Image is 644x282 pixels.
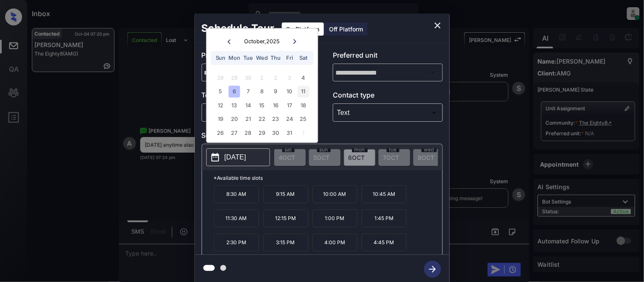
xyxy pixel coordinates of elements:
[229,72,240,84] div: Not available Monday, September 29th, 2025
[256,72,268,84] div: Not available Wednesday, October 1st, 2025
[284,100,295,111] div: Choose Friday, October 17th, 2025
[263,234,308,251] p: 3:15 PM
[284,86,295,98] div: Choose Friday, October 10th, 2025
[256,100,268,111] div: Choose Wednesday, October 15th, 2025
[362,209,407,227] p: 1:45 PM
[242,52,254,64] div: Tue
[362,185,407,203] p: 10:45 AM
[202,50,312,64] p: Preferred community
[214,209,259,227] p: 11:30 AM
[263,209,308,227] p: 12:15 PM
[312,185,357,203] p: 10:00 AM
[256,114,268,125] div: Choose Wednesday, October 22nd, 2025
[229,127,240,139] div: Choose Monday, October 27th, 2025
[335,106,441,120] div: Text
[225,152,246,162] p: [DATE]
[215,86,226,98] div: Choose Sunday, October 5th, 2025
[242,114,254,125] div: Choose Tuesday, October 21st, 2025
[215,52,226,64] div: Sun
[242,86,254,98] div: Choose Tuesday, October 7th, 2025
[256,127,268,139] div: Choose Wednesday, October 29th, 2025
[284,127,295,139] div: Choose Friday, October 31st, 2025
[195,14,281,43] h2: Schedule Tour
[362,234,407,251] p: 4:45 PM
[298,114,309,125] div: Choose Saturday, October 25th, 2025
[202,90,312,103] p: Tour type
[270,127,281,139] div: Choose Thursday, October 30th, 2025
[206,148,270,166] button: [DATE]
[312,209,357,227] p: 1:00 PM
[333,90,443,103] p: Contact type
[256,52,268,64] div: Wed
[229,52,240,64] div: Mon
[298,100,309,111] div: Choose Saturday, October 18th, 2025
[298,86,309,98] div: Choose Saturday, October 11th, 2025
[270,72,281,84] div: Not available Thursday, October 2nd, 2025
[229,114,240,125] div: Choose Monday, October 20th, 2025
[263,185,308,203] p: 9:15 AM
[282,22,324,36] div: On Platform
[215,114,226,125] div: Choose Sunday, October 19th, 2025
[215,127,226,139] div: Choose Sunday, October 26th, 2025
[214,234,259,251] p: 2:30 PM
[298,52,309,64] div: Sat
[270,52,281,64] div: Thu
[214,170,442,185] p: *Available time slots
[312,234,357,251] p: 4:00 PM
[229,86,240,98] div: Choose Monday, October 6th, 2025
[204,106,309,120] div: In Person
[242,72,254,84] div: Not available Tuesday, September 30th, 2025
[284,114,295,125] div: Choose Friday, October 24th, 2025
[256,86,268,98] div: Choose Wednesday, October 8th, 2025
[298,127,309,139] div: Choose Saturday, November 1st, 2025
[214,185,259,203] p: 8:30 AM
[229,100,240,111] div: Choose Monday, October 13th, 2025
[429,17,446,34] button: close
[284,72,295,84] div: Not available Friday, October 3rd, 2025
[215,72,226,84] div: Not available Sunday, September 28th, 2025
[270,86,281,98] div: Choose Thursday, October 9th, 2025
[242,100,254,111] div: Choose Tuesday, October 14th, 2025
[242,127,254,139] div: Choose Tuesday, October 28th, 2025
[333,50,443,64] p: Preferred unit
[202,130,443,144] p: Select slot
[298,72,309,84] div: Choose Saturday, October 4th, 2025
[270,114,281,125] div: Choose Thursday, October 23rd, 2025
[209,71,315,140] div: month 2025-10
[215,100,226,111] div: Choose Sunday, October 12th, 2025
[244,38,280,45] div: October , 2025
[325,22,368,36] div: Off Platform
[270,100,281,111] div: Choose Thursday, October 16th, 2025
[284,52,295,64] div: Fri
